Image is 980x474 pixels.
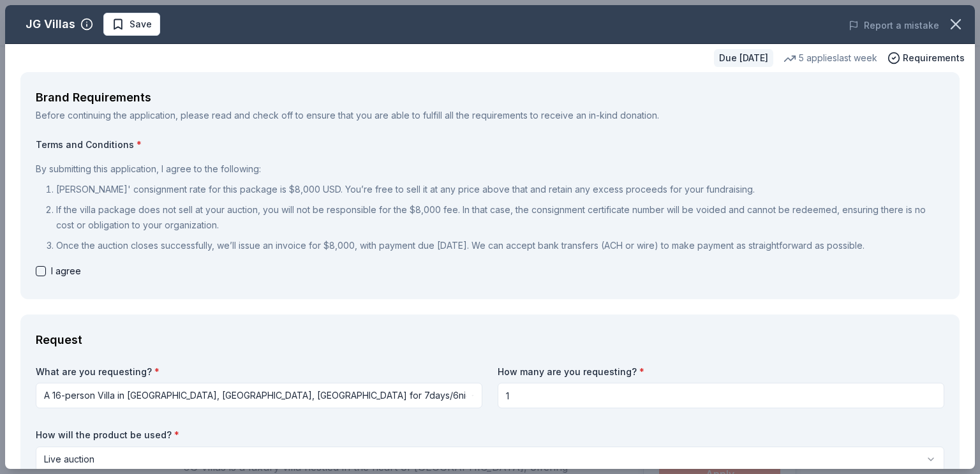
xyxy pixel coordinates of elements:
p: By submitting this application, I agree to the following: [36,161,944,177]
div: 5 applies last week [783,50,877,66]
div: Before continuing the application, please read and check off to ensure that you are able to fulfi... [36,108,944,123]
p: If the villa package does not sell at your auction, you will not be responsible for the $8,000 fe... [56,202,944,233]
div: Brand Requirements [36,87,944,108]
span: Requirements [903,50,965,66]
p: [PERSON_NAME]' consignment rate for this package is $8,000 USD. You’re free to sell it at any pri... [56,182,944,197]
label: How will the product be used? [36,429,944,441]
p: Once the auction closes successfully, we’ll issue an invoice for $8,000, with payment due [DATE].... [56,238,944,253]
button: Requirements [887,50,965,66]
label: What are you requesting? [36,366,482,378]
div: Request [36,330,944,350]
button: Report a mistake [849,18,939,33]
span: I agree [51,263,81,279]
button: Save [103,13,160,36]
label: How many are you requesting? [498,366,944,378]
div: Due [DATE] [714,49,773,67]
div: JG Villas [26,14,75,34]
label: Terms and Conditions [36,138,944,151]
span: Save [130,17,152,32]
